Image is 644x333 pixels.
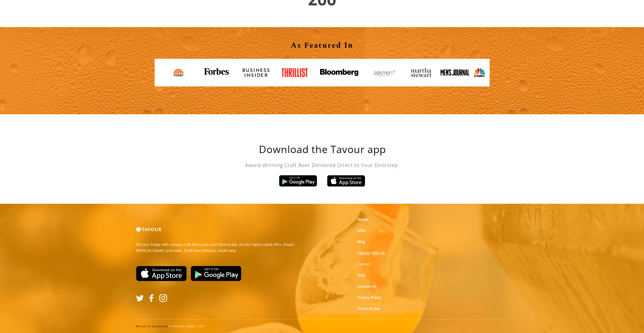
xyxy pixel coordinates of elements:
strong: As Featured In [291,40,354,51]
a: Partner With Us [357,250,385,255]
strong: Careers [357,262,370,266]
div: © [PERSON_NAME], 2021. [136,325,508,328]
a: Privacy Policy [357,295,381,300]
p: Fill your fridge with unique craft beers you can't find locally. Access highly-rated IPA's, Stout... [136,242,318,254]
a: Terms of Use [357,306,380,311]
a: Careers [357,262,370,267]
h1: Download the Tavour app [221,143,424,155]
a: Help [357,273,365,278]
a: Contact Us [357,284,376,289]
p: Award-Winning Craft Beer Delivered Direct to Your Doorstep. [221,161,424,169]
a: Notice of Collection [136,325,169,328]
a: Gifts [357,228,365,233]
a: Blog [357,239,365,244]
a: Home [357,217,368,222]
